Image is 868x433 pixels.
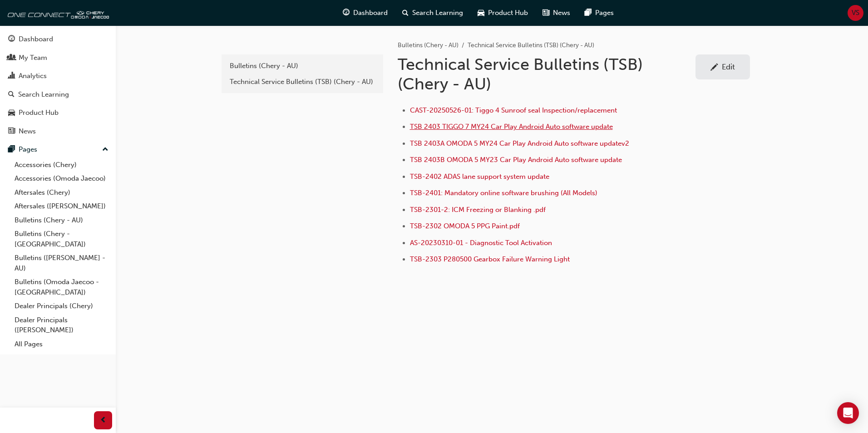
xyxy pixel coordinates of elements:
[11,337,112,351] a: All Pages
[11,199,112,213] a: Aftersales ([PERSON_NAME])
[11,275,112,299] a: Bulletins (Omoda Jaecoo - [GEOGRAPHIC_DATA])
[848,5,863,21] button: VS
[410,189,597,197] a: TSB-2401: Mandatory online software brushing (All Models)
[11,313,112,337] a: Dealer Principals ([PERSON_NAME])
[8,54,15,62] span: people-icon
[8,146,15,154] span: pages-icon
[410,206,546,214] a: TSB-2301-2: ICM Freezing or Blanking .pdf
[395,4,470,22] a: search-iconSearch Learning
[4,49,112,66] a: My Team
[595,8,614,18] span: Pages
[4,86,112,103] a: Search Learning
[402,7,409,19] span: search-icon
[230,77,375,87] div: Technical Service Bulletins (TSB) (Chery - AU)
[19,108,59,118] div: Product Hub
[11,186,112,200] a: Aftersales (Chery)
[19,126,36,137] div: News
[11,213,112,227] a: Bulletins (Chery - AU)
[398,41,459,49] a: Bulletins (Chery - AU)
[11,227,112,251] a: Bulletins (Chery - [GEOGRAPHIC_DATA])
[100,415,107,426] span: prev-icon
[710,64,718,73] span: pencil-icon
[837,402,859,424] div: Open Intercom Messenger
[4,31,112,48] a: Dashboard
[852,8,859,18] span: VS
[8,109,15,117] span: car-icon
[225,58,380,74] a: Bulletins (Chery - AU)
[410,172,549,181] a: TSB-2402 ADAS lane support system update
[585,7,592,19] span: pages-icon
[412,8,463,18] span: Search Learning
[19,53,47,63] div: My Team
[4,123,112,140] a: News
[410,239,552,247] a: AS-20230310-01 - Diagnostic Tool Activation
[11,251,112,275] a: Bulletins ([PERSON_NAME] - AU)
[410,255,570,263] a: TSB-2303 P280500 Gearbox Failure Warning Light
[535,4,577,22] a: news-iconNews
[398,54,695,94] h1: Technical Service Bulletins (TSB) (Chery - AU)
[225,74,380,90] a: Technical Service Bulletins (TSB) (Chery - AU)
[19,34,53,44] div: Dashboard
[5,4,109,22] img: oneconnect
[4,104,112,121] a: Product Hub
[4,141,112,158] button: Pages
[722,62,735,71] div: Edit
[4,29,112,141] button: DashboardMy TeamAnalyticsSearch LearningProduct HubNews
[19,71,47,81] div: Analytics
[230,61,375,71] div: Bulletins (Chery - AU)
[18,89,69,100] div: Search Learning
[410,156,622,164] a: TSB 2403B OMODA 5 MY23 Car Play Android Auto software update
[695,54,750,79] a: Edit
[19,144,37,155] div: Pages
[542,7,549,19] span: news-icon
[410,139,629,148] a: TSB 2403A OMODA 5 MY24 Car Play Android Auto software updatev2
[410,106,617,114] a: CAST-20250526-01: Tiggo 4 Sunroof seal Inspection/replacement
[8,91,15,99] span: search-icon
[470,4,535,22] a: car-iconProduct Hub
[410,123,613,131] a: TSB 2403 TIGGO 7 MY24 Car Play Android Auto software update
[353,8,388,18] span: Dashboard
[468,40,594,51] li: Technical Service Bulletins (TSB) (Chery - AU)
[4,68,112,84] a: Analytics
[11,299,112,313] a: Dealer Principals (Chery)
[8,128,15,136] span: news-icon
[343,7,350,19] span: guage-icon
[488,8,528,18] span: Product Hub
[478,7,484,19] span: car-icon
[11,172,112,186] a: Accessories (Omoda Jaecoo)
[11,158,112,172] a: Accessories (Chery)
[577,4,621,22] a: pages-iconPages
[102,144,108,156] span: up-icon
[335,4,395,22] a: guage-iconDashboard
[8,35,15,44] span: guage-icon
[553,8,570,18] span: News
[8,72,15,80] span: chart-icon
[410,222,520,230] a: TSB-2302 OMODA 5 PPG Paint.pdf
